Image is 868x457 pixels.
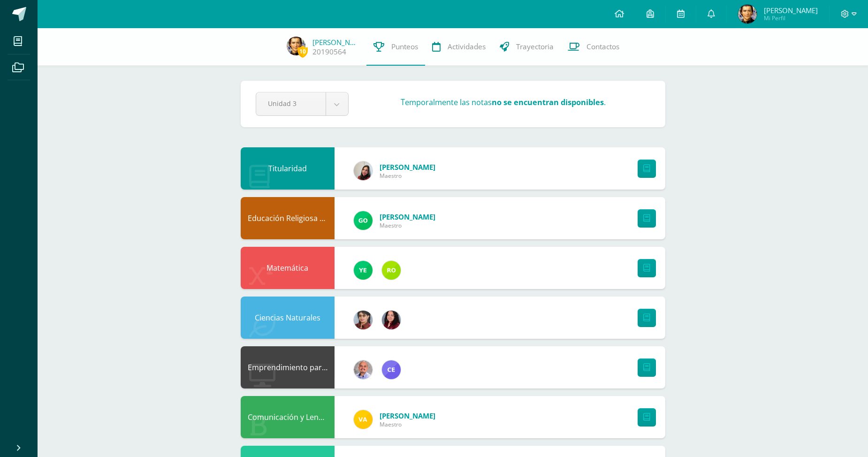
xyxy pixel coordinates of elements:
[241,346,335,388] div: Emprendimiento para la Productividad y Robótica
[448,42,486,52] span: Actividades
[241,247,335,289] div: Matemática
[354,161,373,180] img: 82fee4d3dc6a1592674ec48585172ce7.png
[354,211,373,230] img: a71da0dd88d8707d8cad730c28d3cf18.png
[425,28,493,66] a: Actividades
[586,42,619,52] span: Contactos
[380,212,435,221] span: [PERSON_NAME]
[493,28,561,66] a: Trayectoria
[268,92,314,114] span: Unidad 3
[354,311,373,329] img: 62738a800ecd8b6fa95d10d0b85c3dbc.png
[380,172,435,180] span: Maestro
[738,5,757,23] img: e3bf7d55b26227694fee90e8500d2a72.png
[241,147,335,190] div: Titularidad
[391,42,418,52] span: Punteos
[256,92,348,115] a: Unidad 3
[401,97,606,107] h3: Temporalmente las notas .
[516,42,554,52] span: Trayectoria
[241,396,335,438] div: Comunicación y Lenguaje, Idioma Español
[764,6,818,15] span: [PERSON_NAME]
[312,47,346,57] a: 20190564
[354,360,373,379] img: f4ddca51a09d81af1cee46ad6847c426.png
[241,197,335,239] div: Educación Religiosa Escolar
[380,162,435,172] span: [PERSON_NAME]
[382,311,401,329] img: 7420dd8cffec07cce464df0021f01d4a.png
[764,14,818,22] span: Mi Perfil
[382,261,401,280] img: 53ebae3843709d0b88523289b497d643.png
[287,37,305,55] img: e3bf7d55b26227694fee90e8500d2a72.png
[382,360,401,379] img: 7a51f661b91fc24d84d05607a94bba63.png
[380,221,435,229] span: Maestro
[354,410,373,429] img: 78707b32dfccdab037c91653f10936d8.png
[241,297,335,339] div: Ciencias Naturales
[380,420,435,428] span: Maestro
[492,97,604,107] strong: no se encuentran disponibles
[561,28,626,66] a: Contactos
[297,46,308,57] span: 10
[380,411,435,420] span: [PERSON_NAME]
[312,38,359,47] a: [PERSON_NAME]
[366,28,425,66] a: Punteos
[354,261,373,280] img: fd93c6619258ae32e8e829e8701697bb.png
